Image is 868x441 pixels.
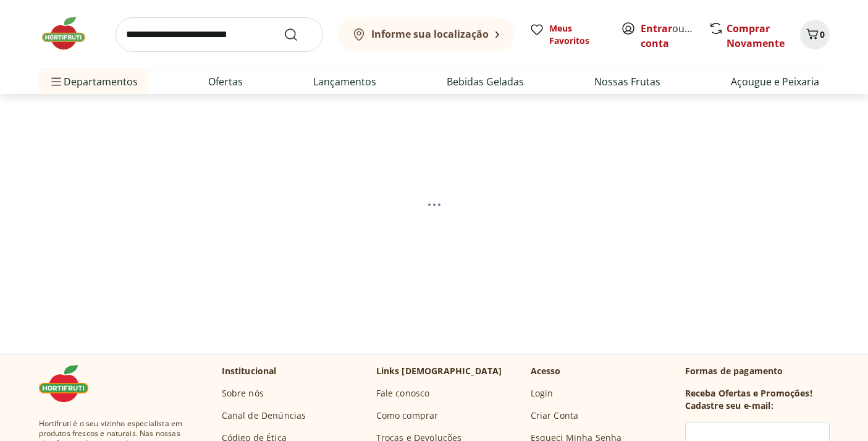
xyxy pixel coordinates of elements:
h3: Receba Ofertas e Promoções! [685,387,812,400]
p: Formas de pagamento [685,365,830,377]
img: Hortifruti [39,15,101,52]
h3: Cadastre seu e-mail: [685,400,773,412]
a: Ofertas [208,74,243,89]
a: Entrar [641,22,672,35]
button: Menu [49,67,64,96]
span: 0 [820,28,825,40]
a: Canal de Denúncias [222,409,306,422]
a: Lançamentos [313,74,376,89]
p: Institucional [222,365,277,377]
span: Meus Favoritos [549,22,606,47]
a: Criar Conta [531,409,579,422]
p: Acesso [531,365,561,377]
a: Login [531,387,554,400]
a: Criar conta [641,22,709,50]
a: Como comprar [376,409,439,422]
button: Submit Search [284,27,313,42]
a: Meus Favoritos [529,22,606,47]
span: ou [641,21,696,51]
a: Fale conosco [376,387,430,400]
a: Sobre nós [222,387,264,400]
img: Hortifruti [39,365,101,402]
a: Comprar Novamente [727,22,785,50]
a: Açougue e Peixaria [731,74,819,89]
span: Departamentos [49,67,138,96]
button: Informe sua localização [338,17,515,52]
p: Links [DEMOGRAPHIC_DATA] [376,365,502,377]
a: Nossas Frutas [594,74,660,89]
a: Bebidas Geladas [447,74,524,89]
b: Informe sua localização [371,27,489,41]
input: search [116,17,323,52]
button: Carrinho [800,20,830,49]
